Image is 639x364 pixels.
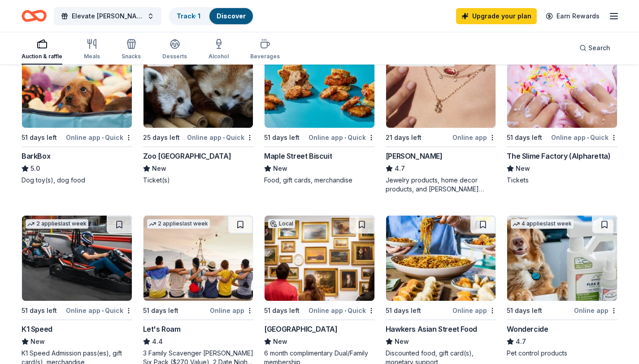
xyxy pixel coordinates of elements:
button: Snacks [122,35,141,65]
div: Ticket(s) [143,176,254,185]
div: Local [268,219,295,228]
div: 21 days left [386,132,422,143]
a: Image for The Slime Factory (Alpharetta)Local51 days leftOnline app•QuickThe Slime Factory (Alpha... [507,42,617,185]
div: 25 days left [143,132,180,143]
img: Image for Zoo Atlanta [143,43,253,128]
div: Online app Quick [66,132,132,143]
div: 51 days left [143,305,178,316]
div: BarkBox [22,151,50,161]
img: Image for BarkBox [22,43,132,128]
div: 51 days left [507,132,542,143]
img: Image for Maple Street Biscuit [265,43,374,128]
a: Discover [217,12,246,20]
div: Snacks [122,53,141,60]
div: Online app [452,132,496,143]
span: Search [588,43,610,53]
div: Pet control products [507,349,617,358]
div: [GEOGRAPHIC_DATA] [264,324,337,334]
div: Online app Quick [66,305,132,316]
div: Zoo [GEOGRAPHIC_DATA] [143,151,231,161]
div: Online app Quick [309,305,375,316]
div: 51 days left [264,132,300,143]
span: 4.7 [516,336,526,347]
div: [PERSON_NAME] [386,151,443,161]
div: Beverages [250,53,280,60]
div: Jewelry products, home decor products, and [PERSON_NAME] Gives Back event in-store or online (or ... [386,176,496,194]
span: • [223,134,225,141]
a: Image for Kendra ScottTop rated13 applieslast week21 days leftOnline app[PERSON_NAME]4.7Jewelry p... [386,42,496,194]
a: Track· 1 [177,12,200,20]
a: Image for Maple Street Biscuit3 applieslast week51 days leftOnline app•QuickMaple Street BiscuitN... [264,42,375,185]
img: Image for Hawkers Asian Street Food [386,216,496,301]
div: Maple Street Biscuit [264,151,332,161]
span: New [152,163,166,174]
div: Alcohol [209,53,229,60]
div: 51 days left [264,305,300,316]
span: 5.0 [30,163,40,174]
div: Online app Quick [309,132,375,143]
div: Online app [574,305,617,316]
img: Image for K1 Speed [22,216,132,301]
div: Desserts [162,53,187,60]
span: • [102,307,104,314]
a: Image for Wondercide4 applieslast week51 days leftOnline appWondercide4.7Pet control products [507,215,617,358]
span: New [273,336,287,347]
div: Online app Quick [551,132,617,143]
button: Alcohol [209,35,229,65]
span: • [344,307,346,314]
span: • [102,134,104,141]
a: Earn Rewards [540,8,605,24]
img: Image for High Museum of Art [265,216,374,301]
button: Auction & raffle [22,35,62,65]
span: 4.7 [395,163,405,174]
button: Search [572,39,617,57]
div: 2 applies last week [147,219,210,229]
span: 4.4 [152,336,163,347]
a: Home [22,5,47,26]
div: 2 applies last week [26,219,88,229]
button: Elevate [PERSON_NAME] Silent Auction [54,7,161,25]
img: Image for Wondercide [507,216,617,301]
button: Beverages [250,35,280,65]
div: Wondercide [507,324,548,334]
div: 51 days left [22,305,57,316]
a: Image for BarkBoxTop rated9 applieslast week51 days leftOnline app•QuickBarkBox5.0Dog toy(s), dog... [22,42,132,185]
button: Desserts [162,35,187,65]
div: Online app [452,305,496,316]
span: Elevate [PERSON_NAME] Silent Auction [72,11,143,22]
div: Online app [210,305,253,316]
div: 51 days left [22,132,57,143]
a: Image for Zoo Atlanta1 applylast weekLocal25 days leftOnline app•QuickZoo [GEOGRAPHIC_DATA]NewTic... [143,42,254,185]
button: Meals [84,35,100,65]
div: Dog toy(s), dog food [22,176,132,185]
div: Let's Roam [143,324,181,334]
div: Tickets [507,176,617,185]
span: New [30,336,45,347]
div: Meals [84,53,100,60]
span: • [587,134,589,141]
button: Track· 1Discover [169,7,254,25]
span: • [344,134,346,141]
div: Food, gift cards, merchandise [264,176,375,185]
div: Hawkers Asian Street Food [386,324,477,334]
div: K1 Speed [22,324,52,334]
div: 4 applies last week [511,219,574,229]
img: Image for Kendra Scott [386,43,496,128]
span: New [395,336,409,347]
div: 51 days left [507,305,542,316]
div: 51 days left [386,305,421,316]
span: New [273,163,287,174]
div: The Slime Factory (Alpharetta) [507,151,610,161]
img: Image for Let's Roam [143,216,253,301]
span: New [516,163,530,174]
div: Online app Quick [187,132,253,143]
div: Auction & raffle [22,53,62,60]
img: Image for The Slime Factory (Alpharetta) [507,43,617,128]
a: Upgrade your plan [456,8,537,24]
